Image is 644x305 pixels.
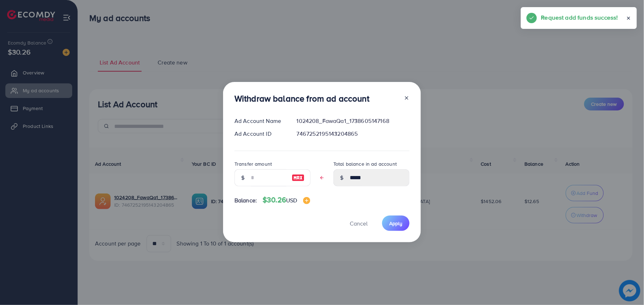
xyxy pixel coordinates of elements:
label: Total balance in ad account [333,160,397,167]
span: Apply [389,220,402,227]
span: Cancel [350,219,368,227]
h4: $30.26 [263,196,310,205]
div: 1024208_FawaQa1_1738605147168 [291,117,415,125]
div: 7467252195143204865 [291,130,415,138]
span: Balance: [234,196,257,205]
span: USD [286,196,297,204]
img: image [303,197,310,204]
label: Transfer amount [234,160,272,167]
h5: Request add funds success! [541,13,618,22]
button: Apply [382,216,410,231]
img: image [292,174,305,182]
h3: Withdraw balance from ad account [234,93,369,104]
div: Ad Account Name [229,117,291,125]
div: Ad Account ID [229,130,291,138]
button: Cancel [341,216,376,231]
